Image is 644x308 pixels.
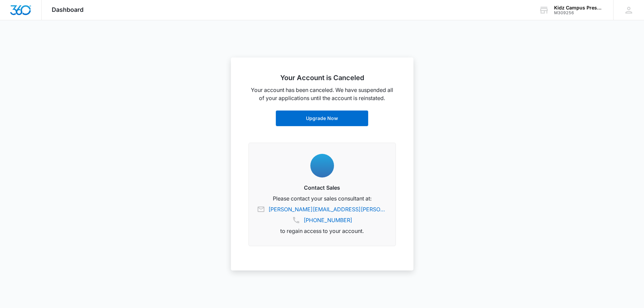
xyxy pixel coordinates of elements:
div: account id [554,10,603,15]
span: Dashboard [52,6,84,13]
p: Please contact your sales consultant at: to regain access to your account. [257,194,387,235]
div: account name [554,5,603,10]
a: Upgrade Now [276,110,368,126]
h2: Your Account is Canceled [248,74,396,82]
a: [PERSON_NAME][EMAIL_ADDRESS][PERSON_NAME][DOMAIN_NAME] [268,205,387,213]
h3: Contact Sales [257,184,387,192]
a: [PHONE_NUMBER] [304,216,352,224]
p: Your account has been canceled. We have suspended all of your applications until the account is r... [248,86,396,102]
